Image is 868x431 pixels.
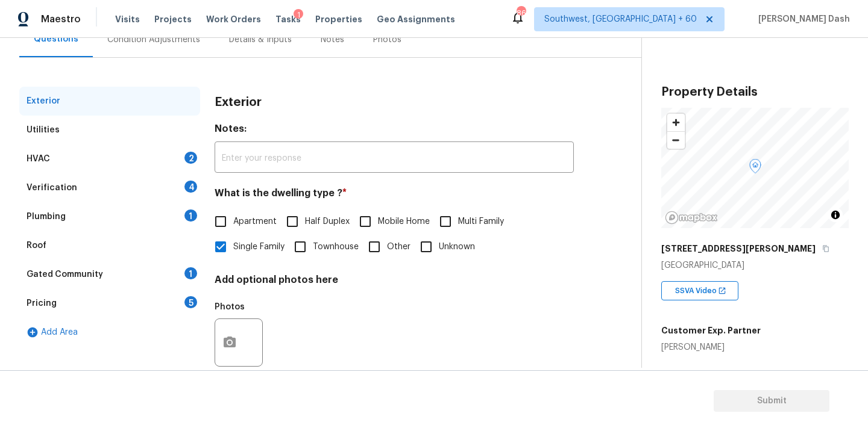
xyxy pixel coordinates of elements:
[665,211,718,225] a: Mapbox homepage
[439,241,475,253] span: Unknown
[820,243,831,254] button: Copy Address
[27,124,60,136] div: Utilities
[661,86,849,98] h3: Property Details
[27,95,60,107] div: Exterior
[233,241,285,253] span: Single Family
[373,34,401,46] div: Photos
[184,267,197,279] div: 1
[41,13,81,25] span: Maestro
[378,215,430,228] span: Mobile Home
[832,208,839,222] span: Toggle attribution
[458,215,504,228] span: Multi Family
[667,132,685,149] span: Zoom out
[19,318,200,347] div: Add Area
[229,34,292,46] div: Details & Inputs
[27,153,50,165] div: HVAC
[154,13,192,25] span: Projects
[215,144,574,173] input: Enter your response
[27,268,103,281] div: Gated Community
[753,13,850,25] span: [PERSON_NAME] Dash
[675,285,722,297] span: SSVA Video
[305,215,350,228] span: Half Duplex
[377,13,455,25] span: Geo Assignments
[315,13,362,25] span: Properties
[233,215,277,228] span: Apartment
[215,187,574,204] h4: What is the dwelling type ?
[661,281,738,300] div: SSVA Video
[321,34,344,46] div: Notes
[661,341,761,353] div: [PERSON_NAME]
[184,296,197,308] div: 5
[215,96,262,108] h3: Exterior
[34,33,78,45] div: Questions
[184,152,197,164] div: 2
[27,297,57,309] div: Pricing
[661,324,761,336] h5: Customer Exp. Partner
[749,159,761,178] div: Map marker
[184,209,197,222] div: 1
[27,182,77,194] div: Verification
[387,241,410,253] span: Other
[667,131,685,149] button: Zoom out
[661,108,849,228] canvas: Map
[206,13,261,25] span: Work Orders
[215,123,574,140] h4: Notes:
[275,15,301,23] span: Tasks
[667,114,685,131] button: Zoom in
[115,13,140,25] span: Visits
[215,303,245,311] h5: Photos
[27,211,66,223] div: Plumbing
[544,13,697,25] span: Southwest, [GEOGRAPHIC_DATA] + 60
[661,259,849,271] div: [GEOGRAPHIC_DATA]
[828,208,843,222] button: Toggle attribution
[313,241,359,253] span: Townhouse
[184,181,197,193] div: 4
[27,240,46,252] div: Roof
[215,274,574,291] h4: Add optional photos here
[718,287,726,295] img: Open In New Icon
[517,7,525,19] div: 862
[294,9,303,21] div: 1
[661,243,816,255] h5: [STREET_ADDRESS][PERSON_NAME]
[107,34,200,46] div: Condition Adjustments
